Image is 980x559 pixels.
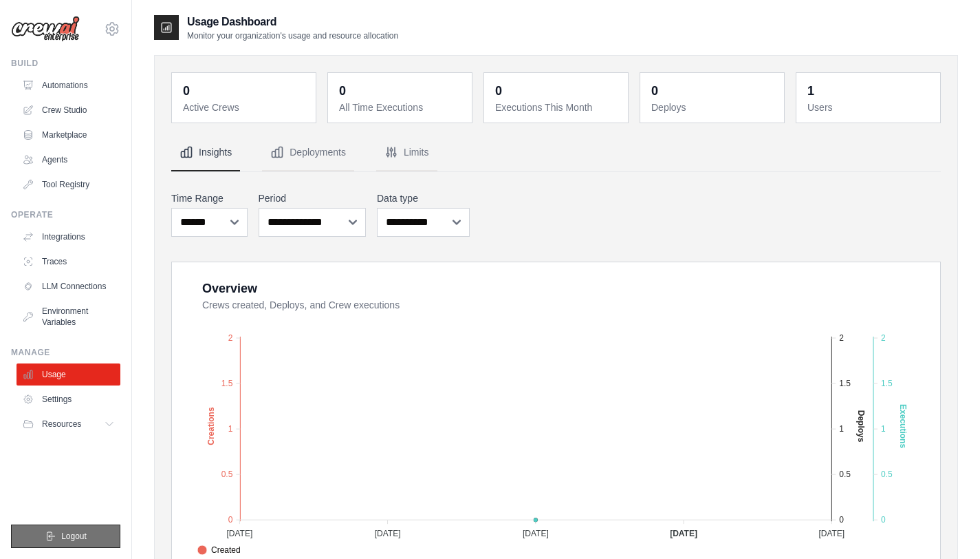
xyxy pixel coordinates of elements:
tspan: [DATE] [375,529,401,538]
text: Executions [898,404,908,448]
a: Marketplace [17,124,120,146]
a: Traces [17,251,120,273]
tspan: 2 [228,333,233,343]
text: Deploys [856,410,866,443]
label: Data type [377,191,470,205]
div: 0 [495,81,502,101]
button: Limits [376,134,437,171]
dt: Crews created, Deploys, and Crew executions [202,298,924,312]
label: Time Range [171,191,248,205]
dt: Executions This Month [495,101,620,114]
button: Deployments [262,134,354,171]
div: 0 [651,81,658,101]
span: Created [197,544,241,556]
tspan: 0.5 [839,470,851,479]
tspan: 1 [228,424,233,434]
tspan: [DATE] [818,529,845,538]
dt: Users [807,101,932,114]
label: Period [259,191,367,205]
text: Creations [206,407,216,445]
span: Logout [61,531,87,542]
div: Build [11,58,120,69]
tspan: 2 [839,333,844,343]
tspan: [DATE] [670,529,697,538]
button: Logout [11,525,120,548]
tspan: 1.5 [221,379,233,388]
tspan: 1.5 [881,379,893,388]
a: Tool Registry [17,173,120,196]
tspan: 0.5 [221,470,233,479]
tspan: 0 [881,515,886,525]
a: Crew Studio [17,99,120,121]
a: Settings [17,388,120,410]
nav: Tabs [171,134,941,171]
div: Operate [11,209,120,220]
tspan: 1.5 [839,379,851,388]
a: Automations [17,74,120,96]
tspan: [DATE] [523,529,549,538]
a: Agents [17,149,120,171]
tspan: 0 [839,515,844,525]
tspan: 2 [881,333,886,343]
button: Insights [171,134,240,171]
div: 1 [807,81,814,101]
tspan: 1 [839,424,844,434]
tspan: 1 [881,424,886,434]
p: Monitor your organization's usage and resource allocation [187,30,398,41]
a: Usage [17,363,120,386]
button: Resources [17,413,120,435]
div: Manage [11,347,120,358]
tspan: 0 [228,515,233,525]
img: Logo [11,16,80,42]
a: LLM Connections [17,275,120,297]
dt: Deploys [651,101,776,114]
a: Integrations [17,226,120,248]
h2: Usage Dashboard [187,14,398,30]
tspan: [DATE] [226,529,252,538]
span: Resources [42,419,81,430]
dt: Active Crews [183,101,307,114]
a: Environment Variables [17,300,120,333]
div: 0 [339,81,346,101]
dt: All Time Executions [339,101,464,114]
div: 0 [183,81,190,101]
div: Overview [202,279,257,298]
tspan: 0.5 [881,470,893,479]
